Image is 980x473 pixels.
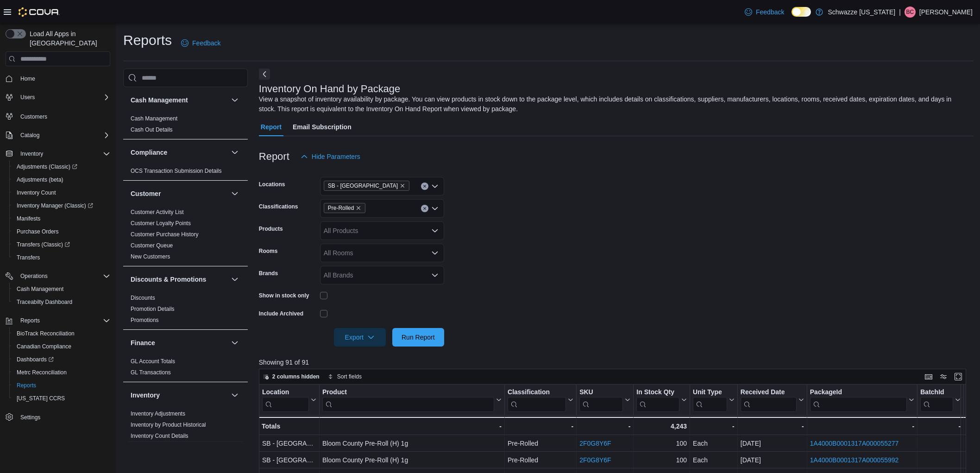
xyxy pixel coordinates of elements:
[741,3,788,21] a: Feedback
[17,411,110,423] span: Settings
[508,454,573,466] div: Pre-Rolled
[17,369,67,376] span: Metrc Reconciliation
[421,183,428,190] button: Clear input
[9,340,114,353] button: Canadian Compliance
[13,187,60,198] a: Inventory Count
[339,328,380,347] span: Export
[131,432,188,440] span: Inventory Count Details
[131,242,173,249] a: Customer Queue
[17,73,110,84] span: Home
[792,7,811,17] input: Dark Mode
[6,68,110,448] nav: Complex example
[259,310,303,317] label: Include Archived
[17,148,47,159] button: Inventory
[13,393,69,404] a: [US_STATE] CCRS
[899,6,901,18] p: |
[2,109,114,123] button: Customers
[20,272,48,280] span: Operations
[756,7,784,17] span: Feedback
[17,356,54,363] span: Dashboards
[131,294,155,302] span: Discounts
[17,163,77,170] span: Adjustments (Classic)
[13,252,110,263] span: Transfers
[131,115,177,122] span: Cash Management
[131,358,175,365] a: GL Account Totals
[13,393,110,404] span: Washington CCRS
[131,421,206,429] span: Inventory by Product Historical
[13,296,110,308] span: Traceabilty Dashboard
[356,205,361,211] button: Remove Pre-Rolled from selection in this group
[259,69,270,80] button: Next
[13,161,81,172] a: Adjustments (Classic)
[322,438,502,449] div: Bloom County Pre-Roll (H) 1g
[123,207,248,266] div: Customer
[9,160,114,173] a: Adjustments (Classic)
[2,129,114,142] button: Catalog
[131,305,175,313] span: Promotion Details
[431,183,439,190] button: Open list of options
[920,388,953,412] div: BatchId
[17,382,36,389] span: Reports
[131,391,160,400] h3: Inventory
[9,353,114,366] a: Dashboards
[13,341,75,352] a: Canadian Compliance
[337,373,362,380] span: Sort fields
[13,239,110,250] span: Transfers (Classic)
[131,167,222,175] span: OCS Transaction Submission Details
[131,231,199,238] a: Customer Purchase History
[693,388,727,412] div: Unit Type
[13,328,78,339] a: BioTrack Reconciliation
[131,95,227,105] button: Cash Management
[693,388,727,397] div: Unit Type
[259,225,283,233] label: Products
[17,285,63,293] span: Cash Management
[259,358,974,367] p: Showing 91 of 91
[131,253,170,260] span: New Customers
[312,152,360,161] span: Hide Parameters
[192,38,220,48] span: Feedback
[17,176,63,183] span: Adjustments (beta)
[17,298,72,306] span: Traceabilty Dashboard
[13,213,44,224] a: Manifests
[131,126,173,133] a: Cash Out Details
[262,454,316,466] div: SB - [GEOGRAPHIC_DATA]
[259,292,309,299] label: Show in stock only
[17,330,75,337] span: BioTrack Reconciliation
[262,388,309,412] div: Location
[131,275,206,284] h3: Discounts & Promotions
[810,388,914,412] button: PackageId
[259,247,278,255] label: Rooms
[229,390,240,401] button: Inventory
[810,456,899,464] a: 1A4000B0001317A000055992
[2,147,114,160] button: Inventory
[259,83,401,95] h3: Inventory On Hand by Package
[741,388,804,412] button: Received Date
[131,433,188,439] a: Inventory Count Details
[131,242,173,249] span: Customer Queue
[693,454,735,466] div: Each
[13,296,76,308] a: Traceabilty Dashboard
[131,369,171,376] span: GL Transactions
[17,315,110,326] span: Reports
[792,17,792,17] span: Dark Mode
[17,202,93,209] span: Inventory Manager (Classic)
[20,317,40,324] span: Reports
[579,456,611,464] a: 2F0G8Y6F
[334,328,386,347] button: Export
[272,373,320,380] span: 2 columns hidden
[508,421,573,432] div: -
[259,371,323,382] button: 2 columns hidden
[131,189,161,198] h3: Customer
[636,388,679,397] div: In Stock Qty
[17,315,44,326] button: Reports
[17,412,44,423] a: Settings
[13,367,70,378] a: Metrc Reconciliation
[17,92,38,103] button: Users
[2,314,114,327] button: Reports
[131,338,155,347] h3: Finance
[938,371,949,382] button: Display options
[693,421,735,432] div: -
[131,148,227,157] button: Compliance
[131,253,170,260] a: New Customers
[17,130,110,141] span: Catalog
